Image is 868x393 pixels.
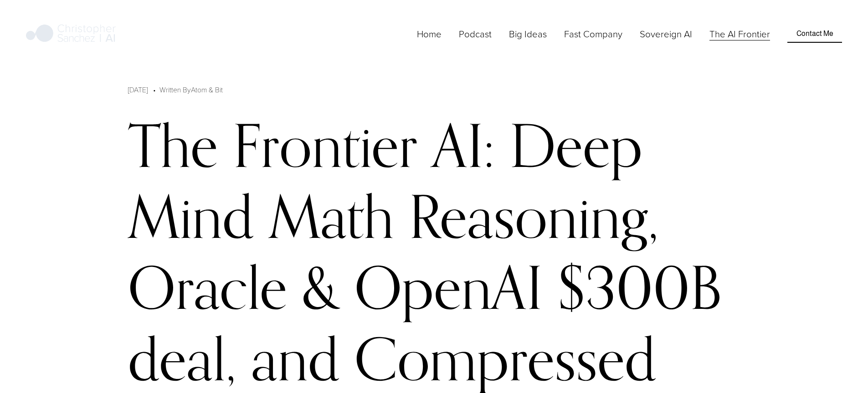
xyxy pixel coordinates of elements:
img: Christopher Sanchez | AI [26,23,116,45]
span: Fast Company [564,27,622,40]
span: [DATE] [128,85,148,94]
a: Contact Me [787,25,842,42]
a: The AI Frontier [709,26,770,41]
a: Home [417,26,442,41]
span: Big Ideas [509,27,547,40]
a: Atom & Bit [191,85,223,94]
a: Podcast [459,26,492,41]
a: folder dropdown [509,26,547,41]
div: Written By [159,84,223,95]
a: Sovereign AI [640,26,692,41]
a: folder dropdown [564,26,622,41]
